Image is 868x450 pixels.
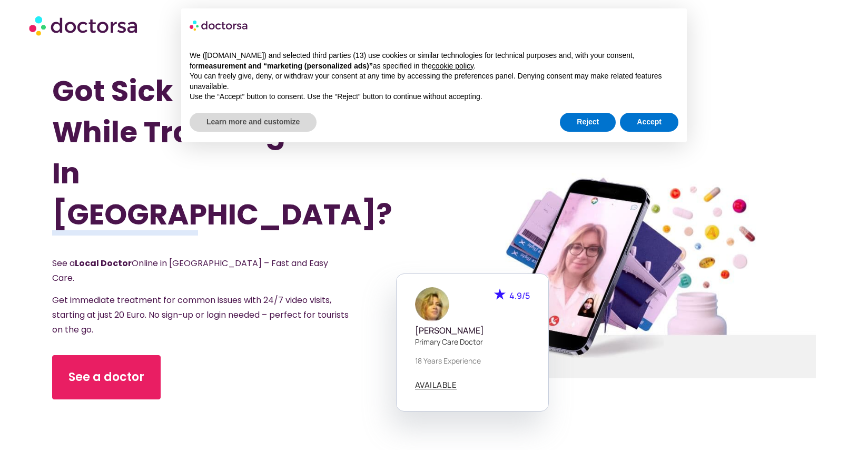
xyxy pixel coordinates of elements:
[52,294,349,336] span: Get immediate treatment for common issues with 24/7 video visits, starting at just 20 Euro. No si...
[52,71,377,235] h1: Got Sick While Traveling In [GEOGRAPHIC_DATA]?
[68,369,144,386] span: See a doctor
[52,355,161,399] a: See a doctor
[432,62,474,70] a: cookie policy
[52,257,328,284] span: See a Online in [GEOGRAPHIC_DATA] – Fast and Easy Care.
[190,92,678,102] p: Use the “Accept” button to consent. Use the “Reject” button to continue without accepting.
[415,381,457,389] a: AVAILABLE
[190,71,678,92] p: You can freely give, deny, or withdraw your consent at any time by accessing the preferences pane...
[415,381,457,389] span: AVAILABLE
[190,113,317,132] button: Learn more and customize
[75,257,132,269] strong: Local Doctor
[190,17,249,34] img: logo
[415,336,530,347] p: Primary care doctor
[620,113,678,132] button: Accept
[415,355,530,366] p: 18 years experience
[190,51,678,71] p: We ([DOMAIN_NAME]) and selected third parties (13) use cookies or similar technologies for techni...
[560,113,616,132] button: Reject
[509,290,530,301] span: 4.9/5
[198,62,372,70] strong: measurement and “marketing (personalized ads)”
[415,326,530,336] h5: [PERSON_NAME]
